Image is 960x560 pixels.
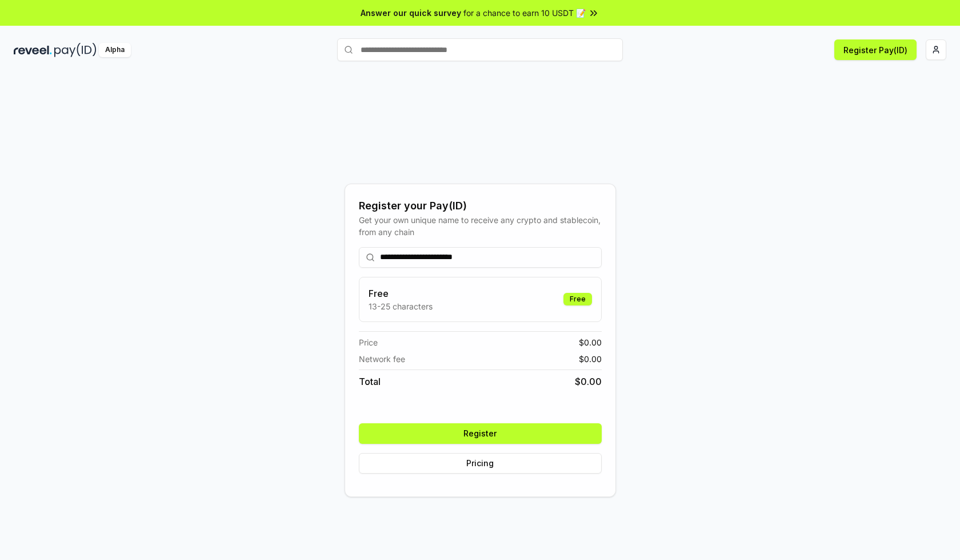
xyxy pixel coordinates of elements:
span: Price [359,336,378,348]
div: Alpha [99,43,131,57]
div: Register your Pay(ID) [359,198,602,214]
span: Answer our quick survey [361,7,461,19]
button: Register [359,423,602,444]
div: Get your own unique name to receive any crypto and stablecoin, from any chain [359,214,602,238]
span: Total [359,375,381,388]
img: reveel_dark [14,43,52,57]
span: Network fee [359,353,405,365]
span: $ 0.00 [575,375,602,388]
span: $ 0.00 [579,353,602,365]
div: Free [563,293,592,305]
span: $ 0.00 [579,336,602,348]
button: Register Pay(ID) [834,39,917,60]
img: pay_id [54,43,97,57]
p: 13-25 characters [369,300,433,312]
button: Pricing [359,453,602,474]
h3: Free [369,287,433,300]
span: for a chance to earn 10 USDT 📝 [463,7,586,19]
